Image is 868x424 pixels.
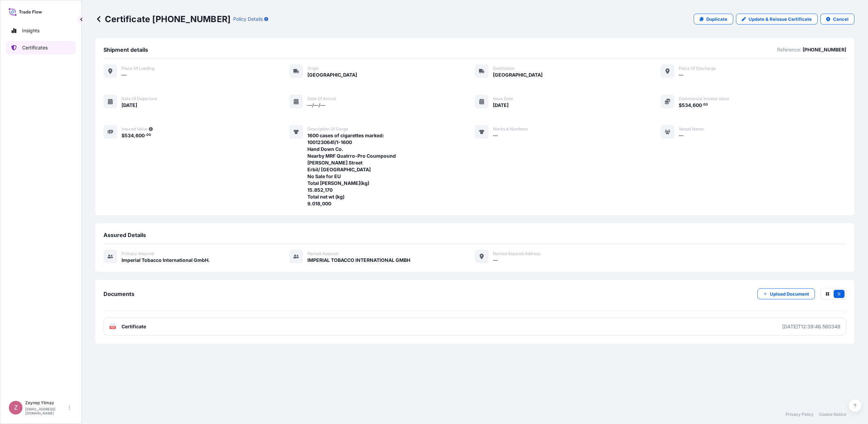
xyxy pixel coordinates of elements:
[307,66,319,71] span: Origin
[103,290,134,297] span: Documents
[770,290,809,297] p: Upload Document
[493,66,515,71] span: Destination
[493,257,498,264] span: —
[493,251,540,256] span: Named Assured Address
[103,46,148,53] span: Shipment details
[693,103,702,108] span: 600
[757,288,815,299] button: Upload Document
[736,14,818,25] a: Update & Reissue Certificate
[307,96,336,101] span: Date of arrival
[22,27,39,34] p: Insights
[122,251,154,256] span: Primary assured
[122,126,147,132] span: Insured Value
[111,326,115,329] text: PDF
[682,103,691,108] span: 534
[14,404,18,411] span: Z
[122,257,210,264] span: Imperial Tobacco International GmbH.
[706,16,727,22] p: Duplicate
[122,102,137,109] span: [DATE]
[135,133,145,138] span: 600
[122,96,157,101] span: Date of departure
[6,41,76,54] a: Certificates
[307,102,325,109] span: —/—/—
[679,96,729,101] span: Commercial Invoice Value
[103,318,846,335] a: PDFCertificate[DATE]T12:39:46.560348
[134,133,135,138] span: ,
[833,16,849,22] p: Cancel
[103,232,146,238] span: Assured Details
[702,104,703,106] span: .
[493,126,528,132] span: Marks & Numbers
[820,14,854,25] button: Cancel
[122,66,154,71] span: Place of Loading
[307,251,338,256] span: Named Assured
[122,72,126,78] span: —
[679,132,684,139] span: —
[679,66,716,71] span: Place of discharge
[307,72,357,78] span: [GEOGRAPHIC_DATA]
[679,126,704,132] span: Vessel Name
[691,103,693,108] span: ,
[786,412,814,417] a: Privacy Policy
[6,24,76,37] a: Insights
[25,400,67,406] p: Zeynep Yilmaz
[749,16,812,22] p: Update & Reissue Certificate
[307,257,410,264] span: IMPERIAL TOBACCO INTERNATIONAL GMBH
[777,46,801,53] p: Reference:
[122,133,125,138] span: $
[493,96,513,101] span: Issue Date
[233,16,263,22] p: Policy Details
[307,132,396,207] span: 1600 cases of cigarettes marked: 1001230641/1-1600 Hand Down Co. Nearby MRF Quatrro-Pro Coumpound...
[145,134,146,136] span: .
[307,126,348,132] span: Description of cargo
[125,133,134,138] span: 534
[493,72,543,78] span: [GEOGRAPHIC_DATA]
[95,14,230,25] p: Certificate [PHONE_NUMBER]
[493,102,509,109] span: [DATE]
[819,412,846,417] a: Cookie Notice
[122,323,146,330] span: Certificate
[22,44,48,51] p: Certificates
[782,323,840,330] div: [DATE]T12:39:46.560348
[679,72,684,78] span: —
[694,14,733,25] a: Duplicate
[803,46,846,53] p: [PHONE_NUMBER]
[703,104,708,106] span: 00
[679,103,682,108] span: $
[146,134,151,136] span: 00
[493,132,498,139] span: —
[25,407,67,415] p: [EMAIL_ADDRESS][DOMAIN_NAME]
